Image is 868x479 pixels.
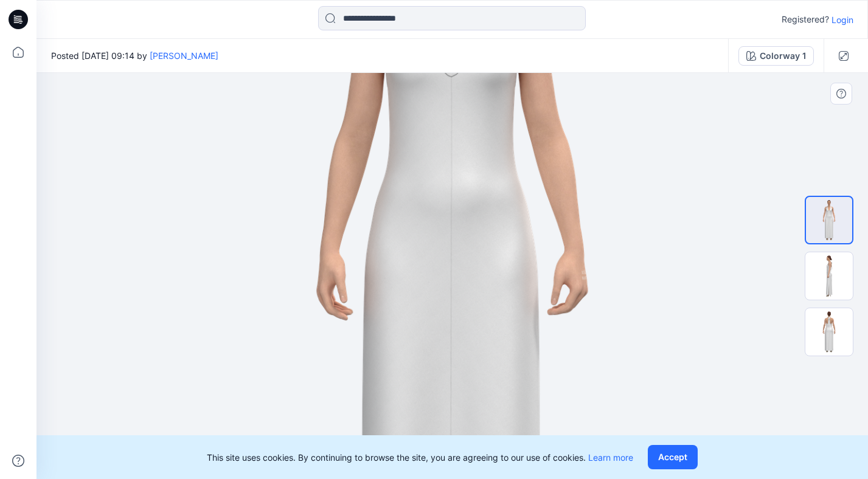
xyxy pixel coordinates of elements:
[207,451,633,464] p: This site uses cookies. By continuing to browse the site, you are agreeing to our use of cookies.
[805,252,853,300] img: 125_3
[648,445,698,469] button: Accept
[760,49,806,63] div: Colorway 1
[806,197,852,243] img: 125_0
[832,13,853,26] p: Login
[782,12,829,27] p: Registered?
[588,452,633,463] a: Learn more
[150,50,218,61] a: [PERSON_NAME]
[738,46,814,66] button: Colorway 1
[51,49,218,62] span: Posted [DATE] 09:14 by
[805,308,853,356] img: 125_2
